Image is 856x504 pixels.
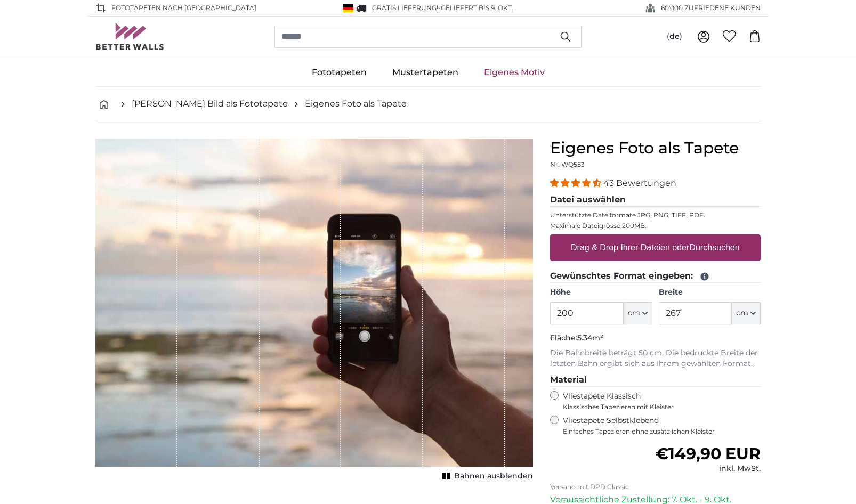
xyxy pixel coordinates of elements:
label: Drag & Drop Ihrer Dateien oder [567,237,744,258]
span: 43 Bewertungen [603,178,676,188]
img: Betterwalls [95,23,165,50]
h1: Eigenes Foto als Tapete [550,139,761,158]
a: Fototapeten [299,59,379,86]
p: Fläche: [550,333,761,344]
a: Eigenes Motiv [471,59,558,86]
label: Vliestapete Klassisch [563,391,752,411]
button: cm [732,302,761,324]
span: 60'000 ZUFRIEDENE KUNDEN [661,3,761,13]
span: Einfaches Tapezieren ohne zusätzlichen Kleister [563,427,761,436]
legend: Material [550,373,761,387]
a: [PERSON_NAME] Bild als Fototapete [132,97,288,110]
nav: breadcrumbs [95,87,761,121]
div: inkl. MwSt. [656,464,761,474]
span: Bahnen ausblenden [454,471,533,482]
button: (de) [658,27,691,46]
button: cm [624,302,652,324]
u: Durchsuchen [690,243,740,252]
a: Mustertapeten [379,59,471,86]
legend: Gewünschtes Format eingeben: [550,270,761,283]
span: cm [736,308,748,319]
div: 1 of 1 [95,139,533,484]
p: Die Bahnbreite beträgt 50 cm. Die bedruckte Breite der letzten Bahn ergibt sich aus Ihrem gewählt... [550,348,761,369]
p: Maximale Dateigrösse 200MB. [550,222,761,230]
span: Klassisches Tapezieren mit Kleister [563,403,752,411]
label: Höhe [550,287,652,298]
span: GRATIS Lieferung! [372,4,438,12]
label: Breite [659,287,761,298]
span: 4.40 stars [550,178,603,188]
span: Geliefert bis 9. Okt. [441,4,513,12]
span: cm [628,308,640,319]
span: Fototapeten nach [GEOGRAPHIC_DATA] [111,3,256,13]
button: Bahnen ausblenden [439,469,533,484]
span: 5.34m² [577,333,603,343]
img: Deutschland [343,4,353,12]
span: €149,90 EUR [656,444,761,464]
label: Vliestapete Selbstklebend [563,416,761,436]
p: Unterstützte Dateiformate JPG, PNG, TIFF, PDF. [550,211,761,220]
span: Nr. WQ553 [550,160,585,168]
span: - [438,4,513,12]
legend: Datei auswählen [550,193,761,207]
a: Eigenes Foto als Tapete [305,97,407,110]
p: Versand mit DPD Classic [550,483,761,491]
